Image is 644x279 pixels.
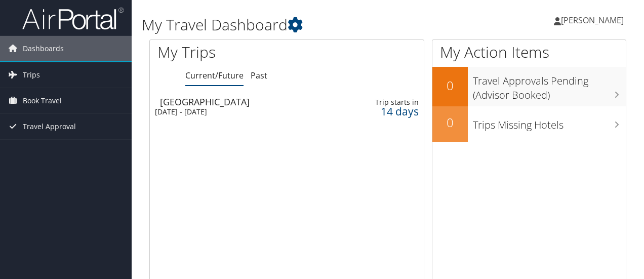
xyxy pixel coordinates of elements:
a: 0Travel Approvals Pending (Advisor Booked) [432,67,626,106]
a: 0Trips Missing Hotels [432,106,626,142]
a: [PERSON_NAME] [554,5,634,35]
div: Trip starts in [361,98,419,107]
h2: 0 [432,114,468,131]
h1: My Travel Dashboard [142,14,470,35]
div: 14 days [361,107,419,116]
span: Dashboards [23,36,64,61]
a: Current/Future [185,70,244,81]
span: [PERSON_NAME] [561,15,624,26]
div: [DATE] - [DATE] [155,107,325,116]
a: Past [251,70,267,81]
span: Travel Approval [23,114,76,139]
h2: 0 [432,77,468,94]
span: Trips [23,62,40,88]
div: [GEOGRAPHIC_DATA] [160,97,330,106]
img: airportal-logo.png [22,7,124,30]
span: Book Travel [23,88,62,113]
h3: Travel Approvals Pending (Advisor Booked) [473,69,626,102]
h1: My Action Items [432,42,626,63]
h3: Trips Missing Hotels [473,113,626,132]
h1: My Trips [157,42,302,63]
